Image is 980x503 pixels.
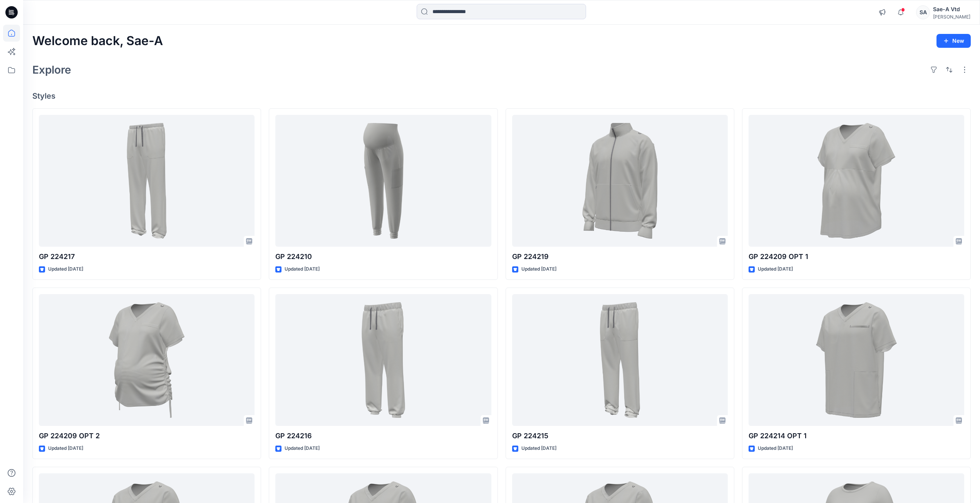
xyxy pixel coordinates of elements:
p: GP 224217 [39,251,255,262]
div: SA [916,5,930,19]
a: GP 224210 [275,115,491,247]
p: GP 224216 [275,431,491,441]
p: Updated [DATE] [521,444,556,453]
p: GP 224219 [512,251,728,262]
p: Updated [DATE] [48,265,83,273]
p: Updated [DATE] [285,265,320,273]
a: GP 224209 OPT 2 [39,294,255,426]
p: GP 224209 OPT 2 [39,431,255,441]
div: [PERSON_NAME] [933,14,970,20]
a: GP 224219 [512,115,728,247]
p: Updated [DATE] [758,265,793,273]
a: GP 224216 [275,294,491,426]
p: Updated [DATE] [48,444,83,453]
h2: Welcome back, Sae-A [32,34,163,48]
a: GP 224209 OPT 1 [749,115,964,247]
div: Sae-A Vtd [933,5,970,14]
h4: Styles [32,91,971,101]
p: GP 224214 OPT 1 [749,431,964,441]
p: Updated [DATE] [758,444,793,453]
a: GP 224215 [512,294,728,426]
p: GP 224215 [512,431,728,441]
h2: Explore [32,64,71,76]
p: Updated [DATE] [521,265,556,273]
p: Updated [DATE] [285,444,320,453]
a: GP 224217 [39,115,255,247]
button: New [936,34,971,48]
p: GP 224209 OPT 1 [749,251,964,262]
a: GP 224214 OPT 1 [749,294,964,426]
p: GP 224210 [275,251,491,262]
